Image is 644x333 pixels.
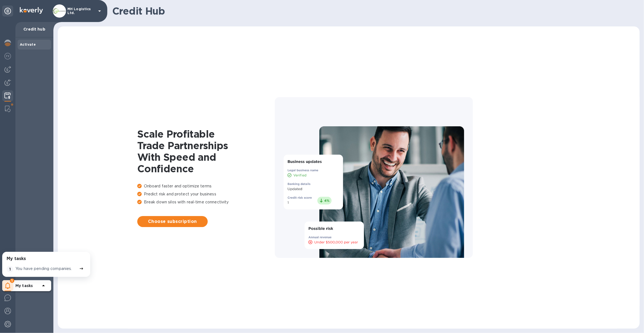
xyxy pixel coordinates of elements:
[137,191,275,197] p: Predict risk and protect your business
[20,42,36,47] b: Activate
[137,183,275,189] p: Onboard faster and optimize terms
[4,53,11,59] img: Foreign exchange
[20,7,43,14] img: Logo
[137,128,275,174] h1: Scale Profitable Trade Partnerships With Speed and Confidence
[112,5,635,17] h1: Credit Hub
[137,216,208,227] button: Choose subscription
[7,256,26,261] h3: My tasks
[15,266,72,272] p: You have pending companies.
[142,218,203,225] span: Choose subscription
[20,26,49,32] p: Credit hub
[4,92,11,99] img: Credit hub
[15,283,33,288] b: My tasks
[2,6,13,17] div: Unpin categories
[137,199,275,205] p: Break down silos with real-time connectivity
[10,279,14,283] span: 1
[7,266,13,272] span: 1
[67,7,95,15] p: MH Logistics Ltd.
